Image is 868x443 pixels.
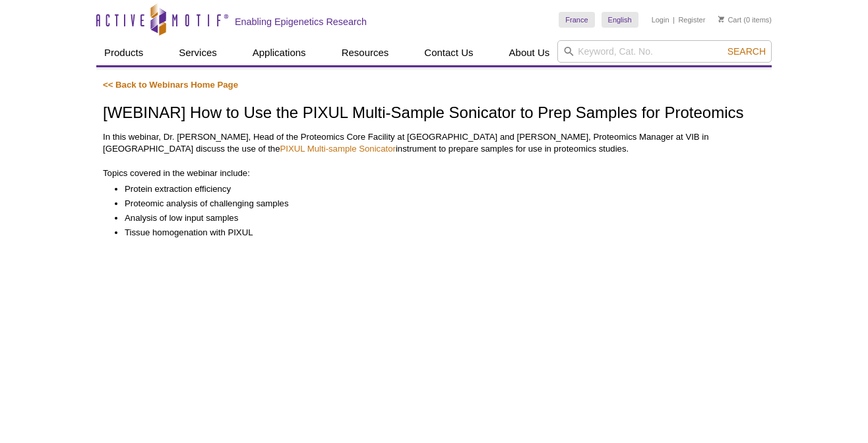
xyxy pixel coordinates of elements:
a: Services [171,40,225,65]
p: Topics covered in the webinar include: [103,167,765,179]
li: (0 items) [718,12,772,28]
h1: [WEBINAR] How to Use the PIXUL Multi-Sample Sonicator to Prep Samples for Proteomics [103,104,765,123]
li: Tissue homogenation with PIXUL [125,227,752,239]
p: In this webinar, Dr. [PERSON_NAME], Head of the Proteomics Core Facility at [GEOGRAPHIC_DATA] and... [103,131,765,155]
li: Proteomic analysis of challenging samples [125,198,752,210]
span: Search [728,46,766,57]
a: Products [96,40,151,65]
a: Login [652,15,669,24]
input: Keyword, Cat. No. [557,40,772,63]
li: Protein extraction efficiency [125,183,752,195]
a: PIXUL Multi-sample Sonicator [280,144,396,154]
a: About Us [501,40,558,65]
a: Cart [718,15,741,24]
a: Resources [334,40,397,65]
a: Contact Us [416,40,481,65]
a: << Back to Webinars Home Page [103,80,238,90]
a: Register [678,15,705,24]
a: France [559,12,594,28]
img: Your Cart [718,16,724,22]
a: English [602,12,638,28]
button: Search [724,45,770,57]
a: Applications [245,40,314,65]
li: Analysis of low input samples [125,212,752,224]
h2: Enabling Epigenetics Research [235,16,367,28]
li: | [673,12,675,28]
